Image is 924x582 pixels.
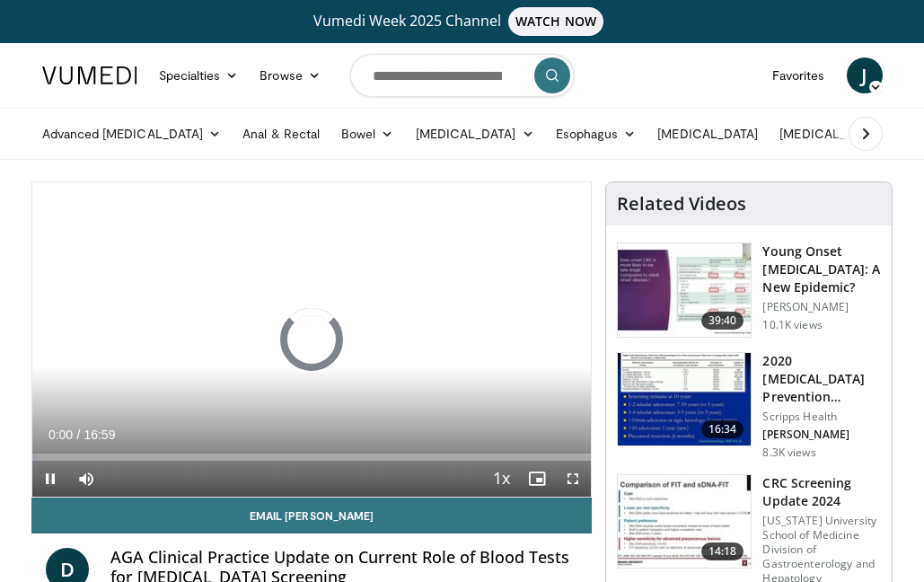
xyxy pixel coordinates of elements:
[847,57,883,93] a: J
[617,193,746,215] h4: Related Videos
[148,57,250,93] a: Specialties
[647,116,769,152] a: [MEDICAL_DATA]
[84,428,115,442] span: 16:59
[32,182,592,497] video-js: Video Player
[762,445,815,460] p: 8.3K views
[31,7,893,36] a: Vumedi Week 2025 ChannelWATCH NOW
[762,428,881,442] p: [PERSON_NAME]
[769,116,909,152] a: [MEDICAL_DATA]
[617,242,881,338] a: 39:40 Young Onset [MEDICAL_DATA]: A New Epidemic? [PERSON_NAME] 10.1K views
[405,116,545,152] a: [MEDICAL_DATA]
[545,116,647,152] a: Esophagus
[48,428,73,442] span: 0:00
[762,242,881,296] h3: Young Onset [MEDICAL_DATA]: A New Epidemic?
[762,318,822,332] p: 10.1K views
[508,7,603,36] span: WATCH NOW
[68,461,104,497] button: Mute
[701,312,744,330] span: 39:40
[618,475,751,569] img: 91500494-a7c6-4302-a3df-6280f031e251.150x105_q85_crop-smart_upscale.jpg
[762,474,881,510] h3: CRC Screening Update 2024
[42,66,137,84] img: VuMedi Logo
[701,420,744,438] span: 16:34
[618,353,751,446] img: 1ac37fbe-7b52-4c81-8c6c-a0dd688d0102.150x105_q85_crop-smart_upscale.jpg
[762,300,881,314] p: [PERSON_NAME]
[519,461,555,497] button: Enable picture-in-picture mode
[77,428,81,442] span: /
[232,116,330,152] a: Anal & Rectal
[330,116,404,152] a: Bowel
[350,54,575,97] input: Search topics, interventions
[617,352,881,460] a: 16:34 2020 [MEDICAL_DATA] Prevention Guidelines: What Are the Task Force Rec… Scripps Health [PER...
[555,461,591,497] button: Fullscreen
[31,498,593,533] a: Email [PERSON_NAME]
[762,352,881,406] h3: 2020 [MEDICAL_DATA] Prevention Guidelines: What Are the Task Force Rec…
[618,243,751,337] img: b23cd043-23fa-4b3f-b698-90acdd47bf2e.150x105_q85_crop-smart_upscale.jpg
[762,410,881,424] p: Scripps Health
[483,461,519,497] button: Playback Rate
[31,116,233,152] a: Advanced [MEDICAL_DATA]
[701,542,744,560] span: 14:18
[32,454,592,461] div: Progress Bar
[249,57,331,93] a: Browse
[32,461,68,497] button: Pause
[761,57,836,93] a: Favorites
